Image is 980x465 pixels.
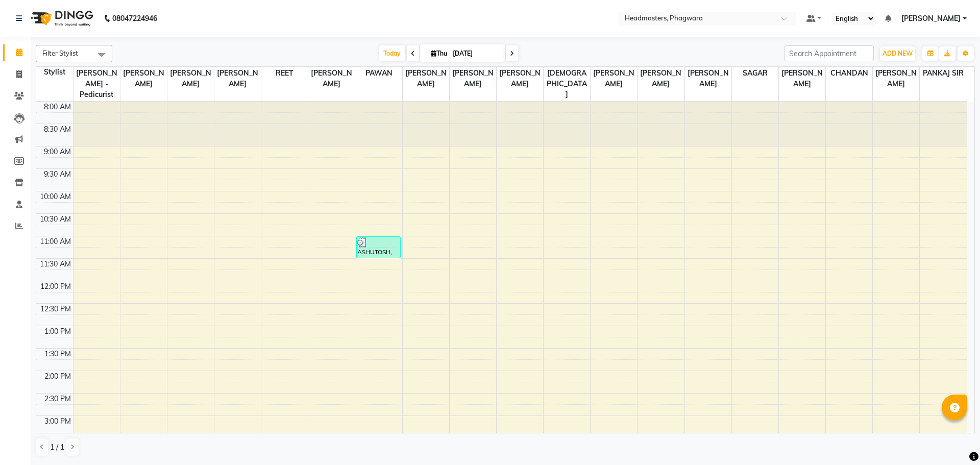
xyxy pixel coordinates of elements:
span: [PERSON_NAME] [450,67,496,90]
div: 12:30 PM [38,304,73,314]
span: [PERSON_NAME] [497,67,543,90]
span: [PERSON_NAME] [779,67,825,90]
div: 2:00 PM [42,371,73,382]
div: 2:30 PM [42,394,73,404]
span: SAGAR [732,67,778,80]
span: [PERSON_NAME] [591,67,637,90]
button: ADD NEW [880,46,915,61]
span: Filter Stylist [42,49,78,57]
span: 1 / 1 [50,442,64,453]
input: 2025-09-04 [450,46,501,61]
div: 12:00 PM [38,281,73,292]
span: PANKAJ SIR [920,67,967,80]
img: logo [26,4,96,33]
span: REET [261,67,308,80]
div: 1:30 PM [42,349,73,359]
div: 1:00 PM [42,326,73,337]
span: [PERSON_NAME] [308,67,355,90]
div: 8:00 AM [42,102,73,112]
input: Search Appointment [785,45,874,61]
span: [PERSON_NAME] [901,13,961,24]
span: CHANDAN [826,67,872,80]
div: 9:00 AM [42,146,73,157]
span: [PERSON_NAME] [214,67,261,90]
span: ADD NEW [883,50,913,57]
span: [PERSON_NAME] [120,67,167,90]
div: 10:00 AM [38,191,73,202]
span: [DEMOGRAPHIC_DATA] [544,67,590,101]
span: [PERSON_NAME] - Pedicurist [73,67,120,101]
span: [PERSON_NAME] [685,67,731,90]
div: ASHUTOSH, TK01, 11:00 AM-11:30 AM, SH - Shave [357,237,400,258]
iframe: chat widget [937,424,970,455]
div: 8:30 AM [42,124,73,135]
div: Stylist [36,67,73,78]
span: Today [379,45,405,61]
span: [PERSON_NAME] [873,67,919,90]
span: PAWAN [355,67,402,80]
div: 11:00 AM [38,236,73,247]
span: [PERSON_NAME] [638,67,684,90]
span: Thu [428,50,450,57]
span: [PERSON_NAME] [403,67,449,90]
span: [PERSON_NAME] [167,67,214,90]
b: 08047224946 [112,4,157,33]
div: 11:30 AM [38,259,73,270]
div: 10:30 AM [38,214,73,225]
div: 3:00 PM [42,416,73,427]
div: 9:30 AM [42,169,73,180]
